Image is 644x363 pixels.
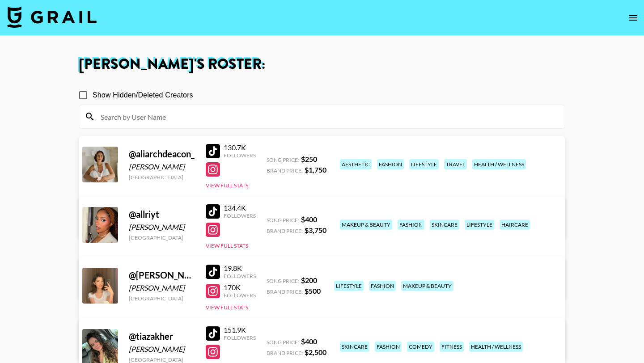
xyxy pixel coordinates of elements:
[469,342,523,352] div: health / wellness
[500,219,530,230] div: haircare
[7,6,97,28] img: Grail Talent
[267,217,299,224] span: Song Price:
[129,356,195,363] div: [GEOGRAPHIC_DATA]
[129,283,195,292] div: [PERSON_NAME]
[267,228,303,234] span: Brand Price:
[224,325,256,334] div: 151.9K
[224,143,256,152] div: 130.7K
[93,90,193,101] span: Show Hidden/Deleted Creators
[129,234,195,241] div: [GEOGRAPHIC_DATA]
[472,159,526,169] div: health / wellness
[224,334,256,341] div: Followers
[305,287,321,295] strong: $ 500
[129,148,195,160] div: @ aliarchdeacon_
[465,219,494,230] div: lifestyle
[440,342,464,352] div: fitness
[129,270,195,281] div: @ [PERSON_NAME].[PERSON_NAME]
[340,159,372,169] div: aesthetic
[224,283,256,292] div: 170K
[267,339,299,346] span: Song Price:
[267,288,303,295] span: Brand Price:
[224,273,256,279] div: Followers
[305,348,326,356] strong: $ 2,500
[129,223,195,232] div: [PERSON_NAME]
[301,215,317,224] strong: $ 400
[301,276,317,284] strong: $ 200
[375,342,402,352] div: fashion
[224,152,256,159] div: Followers
[305,226,326,234] strong: $ 3,750
[129,331,195,342] div: @ tiazakher
[129,174,195,181] div: [GEOGRAPHIC_DATA]
[224,212,256,219] div: Followers
[301,337,317,346] strong: $ 400
[79,57,565,72] h1: [PERSON_NAME] 's Roster:
[444,159,467,169] div: travel
[129,295,195,302] div: [GEOGRAPHIC_DATA]
[334,281,364,291] div: lifestyle
[129,209,195,220] div: @ allriyt
[267,167,303,174] span: Brand Price:
[206,182,248,189] button: View Full Stats
[224,203,256,212] div: 134.4K
[129,162,195,171] div: [PERSON_NAME]
[398,219,424,230] div: fashion
[377,159,404,169] div: fashion
[340,219,392,230] div: makeup & beauty
[409,159,439,169] div: lifestyle
[267,350,303,356] span: Brand Price:
[224,264,256,273] div: 19.8K
[267,278,299,284] span: Song Price:
[224,292,256,299] div: Followers
[340,342,369,352] div: skincare
[624,9,642,27] button: open drawer
[430,219,459,230] div: skincare
[95,110,559,124] input: Search by User Name
[401,281,453,291] div: makeup & beauty
[206,304,248,311] button: View Full Stats
[301,155,317,163] strong: $ 250
[305,165,326,174] strong: $ 1,750
[267,156,299,163] span: Song Price:
[206,242,248,249] button: View Full Stats
[369,281,396,291] div: fashion
[129,345,195,354] div: [PERSON_NAME]
[407,342,434,352] div: comedy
